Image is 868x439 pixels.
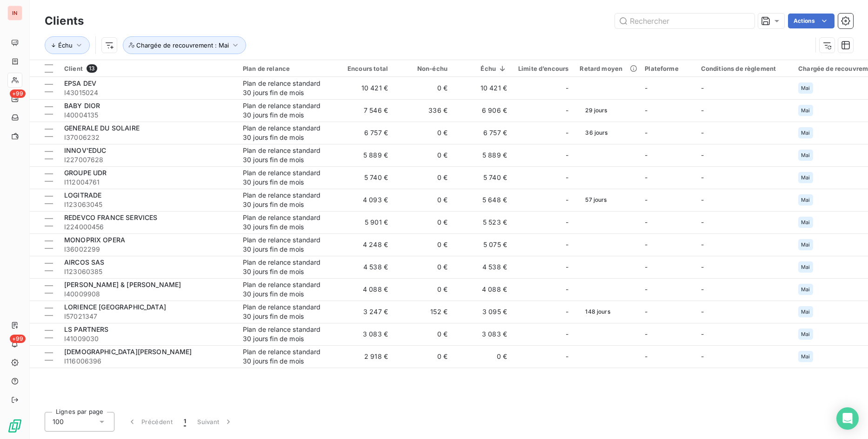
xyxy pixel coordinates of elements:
div: Plan de relance standard 30 jours fin de mois [243,347,328,366]
span: - [701,330,704,338]
div: Retard moyen [580,65,634,72]
div: Encours total [340,65,388,72]
span: - [566,240,568,249]
div: Plan de relance standard 30 jours fin de mois [243,280,328,299]
td: 0 € [394,278,453,301]
td: 7 546 € [334,99,394,122]
span: GROUPE UDR [64,169,107,177]
span: [PERSON_NAME] & [PERSON_NAME] [64,281,181,288]
span: - [701,173,704,181]
span: - [566,195,568,205]
span: GENERALE DU SOLAIRE [64,124,140,132]
span: - [645,218,648,226]
div: Plan de relance standard 30 jours fin de mois [243,123,328,142]
span: I116006396 [64,357,232,366]
input: Rechercher [615,14,754,28]
span: REDEVCO FRANCE SERVICES [64,213,157,221]
td: 0 € [394,166,453,189]
span: - [701,129,704,137]
td: 0 € [394,144,453,166]
div: Limite d’encours [518,65,568,72]
span: AIRCOS SAS [64,258,105,266]
td: 5 889 € [453,144,513,166]
span: - [645,285,648,293]
span: - [566,83,568,93]
span: 29 jours [580,103,613,117]
td: 4 248 € [334,233,394,256]
div: Plan de relance standard 30 jours fin de mois [243,191,328,209]
td: 0 € [394,345,453,368]
span: I227007628 [64,155,232,165]
span: MONOPRIX OPERA [64,236,125,244]
span: I123063045 [64,200,232,209]
td: 4 538 € [453,256,513,278]
td: 2 918 € [334,345,394,368]
span: - [701,151,704,159]
span: INNOV'EDUC [64,146,107,154]
span: - [566,173,568,182]
img: Logo LeanPay [7,418,22,433]
span: - [701,285,704,293]
td: 0 € [394,211,453,233]
span: I224000456 [64,222,232,232]
span: - [566,329,568,339]
td: 3 247 € [334,301,394,323]
button: Actions [788,14,835,28]
td: 6 757 € [453,122,513,144]
span: Mai [801,175,810,180]
td: 0 € [453,345,513,368]
span: Mai [801,242,810,247]
span: 13 [87,64,97,73]
span: - [701,263,704,271]
span: I112004761 [64,178,232,187]
td: 10 421 € [334,77,394,99]
span: - [645,151,648,159]
td: 5 523 € [453,211,513,233]
span: EPSA DEV [64,79,96,87]
td: 4 093 € [334,189,394,211]
span: LOGITRADE [64,191,101,199]
div: Plan de relance standard 30 jours fin de mois [243,101,328,120]
span: Mai [801,287,810,292]
div: Plan de relance standard 30 jours fin de mois [243,168,328,187]
span: [DEMOGRAPHIC_DATA][PERSON_NAME] [64,348,192,356]
td: 4 088 € [334,278,394,301]
td: 3 083 € [334,323,394,345]
span: - [566,262,568,272]
button: Chargée de recouvrement : Mai [123,36,246,54]
span: 1 [184,417,186,426]
span: - [645,308,648,316]
td: 5 075 € [453,233,513,256]
span: 36 jours [580,126,613,140]
div: Plan de relance standard 30 jours fin de mois [243,79,328,97]
span: - [701,240,704,248]
div: Plan de relance standard 30 jours fin de mois [243,325,328,343]
span: LS PARTNERS [64,325,109,333]
div: Plan de relance [243,65,328,72]
td: 3 095 € [453,301,513,323]
span: Mai [801,331,810,337]
td: 5 901 € [334,211,394,233]
div: Plan de relance standard 30 jours fin de mois [243,302,328,321]
span: Mai [801,152,810,158]
span: - [566,307,568,316]
span: +99 [10,89,26,98]
div: Non-échu [399,65,447,72]
span: - [645,196,648,204]
div: Plan de relance standard 30 jours fin de mois [243,258,328,276]
span: - [701,308,704,316]
span: Mai [801,130,810,136]
span: - [645,352,648,360]
span: - [566,151,568,160]
span: - [645,330,648,338]
td: 3 083 € [453,323,513,345]
td: 4 088 € [453,278,513,301]
span: - [566,106,568,115]
span: I36002299 [64,245,232,254]
div: Open Intercom Messenger [836,407,859,430]
span: Client [64,65,83,72]
td: 4 538 € [334,256,394,278]
span: Mai [801,354,810,359]
span: - [566,128,568,137]
span: 148 jours [580,305,615,319]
